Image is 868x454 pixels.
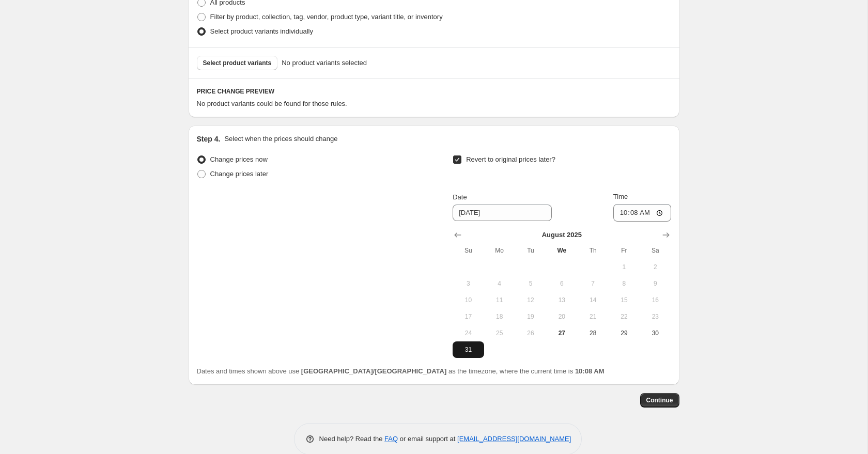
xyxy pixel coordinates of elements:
span: Sa [644,246,667,255]
span: Time [613,193,628,200]
th: Wednesday [546,242,577,259]
button: Sunday August 17 2025 [453,308,484,325]
button: Tuesday August 12 2025 [515,292,546,308]
span: Mo [488,246,511,255]
input: 12:00 [613,204,671,222]
span: 1 [613,263,636,271]
th: Friday [609,242,640,259]
span: 7 [581,279,604,288]
span: or email support at [398,435,457,443]
p: Select when the prices should change [224,134,337,144]
span: 22 [613,312,636,321]
button: Continue [640,393,679,408]
button: Show previous month, July 2025 [451,228,465,242]
button: Thursday August 28 2025 [577,325,608,341]
button: Tuesday August 26 2025 [515,325,546,341]
button: Show next month, September 2025 [659,228,673,242]
button: Friday August 8 2025 [609,275,640,292]
span: 5 [519,279,542,288]
span: 9 [644,279,667,288]
button: Thursday August 7 2025 [577,275,608,292]
button: Select product variants [197,56,278,70]
h6: PRICE CHANGE PREVIEW [197,87,671,96]
span: 2 [644,263,667,271]
button: Monday August 11 2025 [484,292,515,308]
th: Sunday [453,242,484,259]
button: Wednesday August 20 2025 [546,308,577,325]
span: Continue [646,396,673,404]
th: Monday [484,242,515,259]
span: 28 [581,329,604,337]
span: Tu [519,246,542,255]
span: 17 [457,312,479,321]
button: Today Wednesday August 27 2025 [546,325,577,341]
span: 11 [488,296,511,304]
button: Friday August 29 2025 [609,325,640,341]
span: Filter by product, collection, tag, vendor, product type, variant title, or inventory [210,13,443,21]
button: Tuesday August 19 2025 [515,308,546,325]
button: Thursday August 14 2025 [577,292,608,308]
span: Th [581,246,604,255]
button: Saturday August 2 2025 [640,259,671,275]
span: Select product variants individually [210,27,313,35]
button: Sunday August 24 2025 [453,325,484,341]
button: Monday August 25 2025 [484,325,515,341]
span: Need help? Read the [319,435,385,443]
button: Tuesday August 5 2025 [515,275,546,292]
button: Saturday August 9 2025 [640,275,671,292]
span: 15 [613,296,636,304]
button: Saturday August 30 2025 [640,325,671,341]
span: 13 [550,296,573,304]
span: 10 [457,296,479,304]
button: Thursday August 21 2025 [577,308,608,325]
span: 6 [550,279,573,288]
span: 30 [644,329,667,337]
span: We [550,246,573,255]
button: Monday August 18 2025 [484,308,515,325]
button: Sunday August 31 2025 [453,341,484,358]
span: 24 [457,329,479,337]
span: No product variants selected [282,58,367,68]
span: 29 [613,329,636,337]
span: 23 [644,312,667,321]
span: Date [453,193,467,201]
span: 21 [581,312,604,321]
button: Sunday August 3 2025 [453,275,484,292]
span: No product variants could be found for those rules. [197,100,347,107]
span: 14 [581,296,604,304]
span: 31 [457,346,479,354]
button: Wednesday August 6 2025 [546,275,577,292]
a: [EMAIL_ADDRESS][DOMAIN_NAME] [457,435,571,443]
b: 10:08 AM [575,367,605,375]
h2: Step 4. [197,134,221,144]
button: Friday August 22 2025 [609,308,640,325]
span: 18 [488,312,511,321]
input: 8/27/2025 [453,205,552,221]
span: 27 [550,329,573,337]
span: 19 [519,312,542,321]
button: Wednesday August 13 2025 [546,292,577,308]
span: 8 [613,279,636,288]
span: 25 [488,329,511,337]
span: Revert to original prices later? [466,155,555,163]
th: Tuesday [515,242,546,259]
button: Friday August 15 2025 [609,292,640,308]
span: Fr [613,246,636,255]
span: 3 [457,279,479,288]
button: Friday August 1 2025 [609,259,640,275]
span: 26 [519,329,542,337]
span: 4 [488,279,511,288]
b: [GEOGRAPHIC_DATA]/[GEOGRAPHIC_DATA] [301,367,446,375]
span: Su [457,246,479,255]
span: Change prices now [210,155,268,163]
th: Thursday [577,242,608,259]
span: 12 [519,296,542,304]
a: FAQ [384,435,398,443]
span: Change prices later [210,170,269,178]
button: Monday August 4 2025 [484,275,515,292]
th: Saturday [640,242,671,259]
button: Sunday August 10 2025 [453,292,484,308]
span: Dates and times shown above use as the timezone, where the current time is [197,367,605,375]
button: Saturday August 23 2025 [640,308,671,325]
span: Select product variants [203,59,272,67]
